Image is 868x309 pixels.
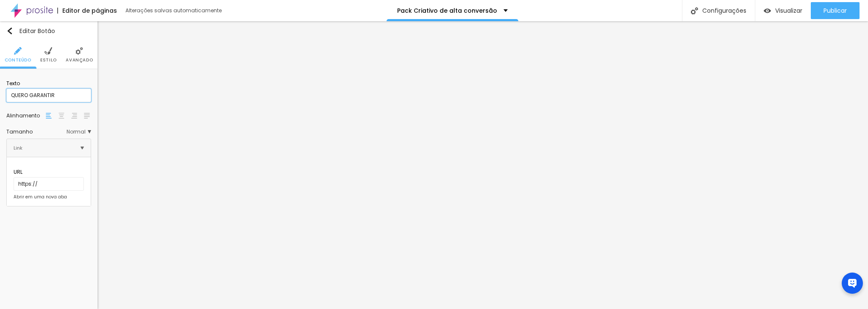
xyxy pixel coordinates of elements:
[14,168,84,176] div: URL
[755,2,811,19] button: Visualizar
[125,8,223,13] div: Alterações salvas automaticamente
[45,47,52,55] img: Icone
[40,58,57,62] span: Estilo
[14,47,22,55] img: Icone
[58,113,64,119] img: paragraph-center-align.svg
[6,113,45,118] div: Alinhamento
[46,113,52,119] img: paragraph-left-align.svg
[397,8,497,14] p: Pack Criativo de alta conversão
[14,195,67,199] div: Abrir em uma nova aba
[81,146,84,150] img: Icone
[691,7,698,14] img: Icone
[14,143,22,153] div: Link
[764,7,771,14] img: view-1.svg
[97,21,868,309] iframe: Editor
[57,8,117,14] div: Editor de páginas
[7,139,91,157] div: IconeLink
[71,113,77,119] img: paragraph-right-align.svg
[811,2,860,19] button: Publicar
[6,80,91,87] div: Texto
[823,7,847,14] span: Publicar
[6,28,55,34] div: Editar Botão
[66,58,93,62] span: Avançado
[75,47,83,55] img: Icone
[84,113,90,119] img: paragraph-justified-align.svg
[775,7,802,14] span: Visualizar
[67,129,91,134] span: Normal
[6,28,13,34] img: Icone
[5,58,31,62] span: Conteúdo
[6,129,67,134] div: Tamanho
